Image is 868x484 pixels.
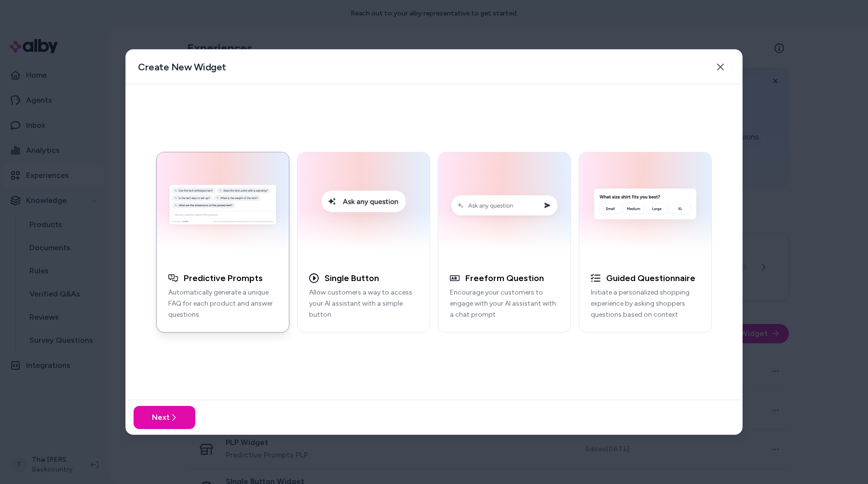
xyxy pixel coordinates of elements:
[591,287,700,320] p: Initiate a personalized shopping experience by asking shoppers questions based on context
[579,152,712,333] button: AI Initial Question ExampleGuided QuestionnaireInitiate a personalized shopping experience by ask...
[450,287,559,320] p: Encourage your customers to engage with your AI assistant with a chat prompt
[138,60,226,74] h2: Create New Widget
[303,158,424,255] img: Single Button Embed Example
[309,287,418,320] p: Allow customers a way to access your AI assistant with a simple button
[297,152,430,333] button: Single Button Embed ExampleSingle ButtonAllow customers a way to access your AI assistant with a ...
[325,273,379,284] h3: Single Button
[163,158,283,255] img: Generative Q&A Example
[438,152,571,333] button: Conversation Prompt ExampleFreeform QuestionEncourage your customers to engage with your AI assis...
[156,152,289,333] button: Generative Q&A ExamplePredictive PromptsAutomatically generate a unique FAQ for each product and ...
[606,273,695,284] h3: Guided Questionnaire
[168,287,277,320] p: Automatically generate a unique FAQ for each product and answer questions
[585,158,705,255] img: AI Initial Question Example
[444,158,565,255] img: Conversation Prompt Example
[465,273,544,284] h3: Freeform Question
[184,273,263,284] h3: Predictive Prompts
[134,406,195,429] button: Next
